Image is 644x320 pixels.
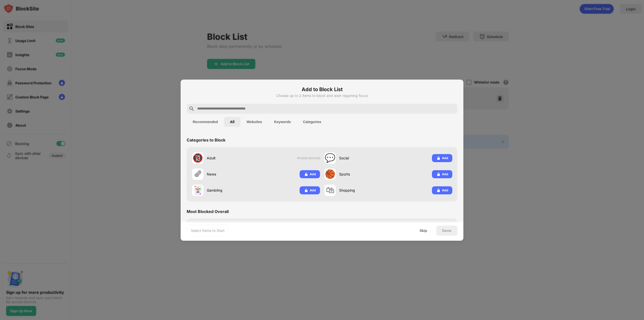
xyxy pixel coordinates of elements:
[339,155,388,161] div: Social
[187,94,457,98] div: Choose up to 2 items to block and start regaining focus
[192,185,203,195] div: 🃏
[187,86,457,93] h6: Add to Block List
[268,117,297,127] button: Keywords
[442,188,448,193] div: Add
[325,169,335,179] div: 🏀
[191,228,225,233] div: Select Items to Start
[192,153,203,163] div: 🔞
[326,185,334,195] div: 🛍
[207,155,256,161] div: Adult
[310,172,316,177] div: Add
[310,188,316,193] div: Add
[325,153,335,163] div: 💬
[339,171,388,177] div: Sports
[193,169,202,179] div: 🗞
[240,117,268,127] button: Websites
[187,117,224,127] button: Recommended
[442,229,451,233] div: Done
[224,117,240,127] button: All
[442,156,448,161] div: Add
[339,188,388,193] div: Shopping
[207,188,256,193] div: Gambling
[187,209,229,214] div: Most Blocked Overall
[189,106,195,112] img: search.svg
[187,137,225,143] div: Categories to Block
[207,171,256,177] div: News
[297,156,320,160] span: Already blocked
[420,229,427,233] div: Skip
[442,172,448,177] div: Add
[297,117,327,127] button: Categories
